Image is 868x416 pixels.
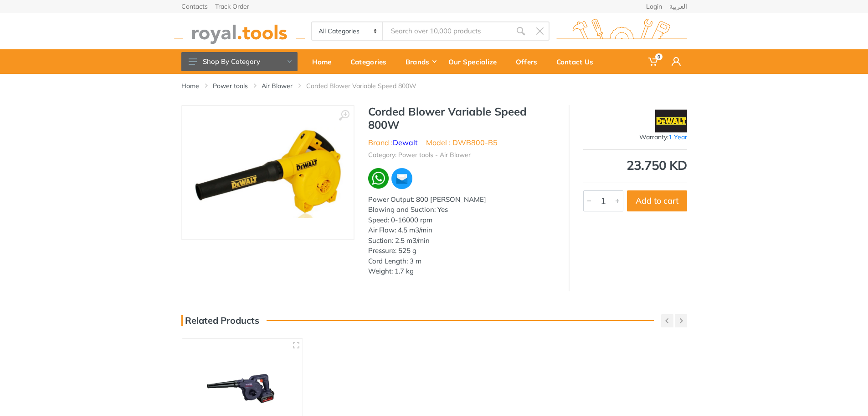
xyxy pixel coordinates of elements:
[344,49,399,74] a: Categories
[368,168,389,189] img: wa.webp
[442,52,509,71] div: Our Specialize
[262,81,293,90] a: Air Blower
[426,137,498,148] li: Model : DWB800-B5
[669,3,687,10] a: العربية
[181,52,298,71] button: Shop By Category
[368,105,555,132] h1: Corded Blower Variable Speed 800W
[399,52,442,71] div: Brands
[442,49,509,74] a: Our Specialize
[312,22,384,40] select: Category
[393,138,418,147] a: Dewalt
[306,49,344,74] a: Home
[344,52,399,71] div: Categories
[668,133,687,141] span: 1 Year
[655,110,687,132] img: Dewalt
[181,81,199,90] a: Home
[383,21,511,41] input: Site search
[368,150,471,160] li: Category: Power tools - Air Blower
[550,52,606,71] div: Contact Us
[213,81,248,90] a: Power tools
[368,137,418,148] li: Brand :
[550,49,606,74] a: Contact Us
[306,52,344,71] div: Home
[627,190,687,211] button: Add to cart
[181,315,259,326] h3: Related Products
[368,195,555,277] div: Power Output: 800 [PERSON_NAME] Blowing and Suction: Yes Speed: 0-16000 rpm Air Flow: 4.5 m3/min ...
[306,81,430,90] li: Corded Blower Variable Speed 800W
[181,3,208,10] a: Contacts
[174,19,305,44] img: royal.tools Logo
[509,52,550,71] div: Offers
[181,81,687,90] nav: breadcrumb
[390,167,413,190] img: ma.webp
[642,49,665,74] a: 0
[191,127,344,218] img: Royal Tools - Corded Blower Variable Speed 800W
[646,3,662,10] a: Login
[509,49,550,74] a: Offers
[215,3,249,10] a: Track Order
[556,19,687,44] img: royal.tools Logo
[655,53,663,60] span: 0
[583,159,687,172] div: 23.750 KD
[583,132,687,142] div: Warranty:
